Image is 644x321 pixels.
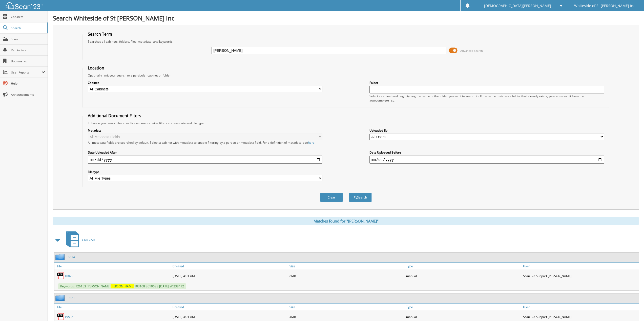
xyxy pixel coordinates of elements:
[405,304,522,310] a: Type
[460,49,483,53] span: Advanced Search
[522,263,639,269] a: User
[349,193,372,202] button: Search
[85,73,607,78] div: Optionally limit your search to a particular cabinet or folder
[171,271,288,281] div: [DATE] 4:01 AM
[57,313,65,320] img: PDF.png
[88,81,322,85] label: Cabinet
[11,26,44,30] span: Search
[88,150,322,155] label: Date Uploaded After
[88,140,322,145] div: All metadata fields are searched by default. Select a cabinet with metadata to enable filtering b...
[53,14,639,22] h1: Search Whiteside of St [PERSON_NAME] Inc
[11,70,41,75] span: User Reports
[308,140,315,145] a: here
[63,230,95,250] a: CDK CAR
[288,271,405,281] div: 8MB
[58,283,186,289] span: Keywords: 126153 [PERSON_NAME] 103108 361063B [DATE] WJ238412
[85,39,607,44] div: Searches all cabinets, folders, files, metadata, and keywords
[320,193,343,202] button: Clear
[405,271,522,281] div: manual
[288,263,405,269] a: Size
[55,295,66,301] img: folder2.png
[369,128,604,133] label: Uploaded By
[522,271,639,281] div: Scan123 Support [PERSON_NAME]
[88,128,322,133] label: Metadata
[66,255,75,259] a: 16614
[288,304,405,310] a: Size
[111,284,134,288] span: [PERSON_NAME]
[66,296,75,300] a: 19321
[88,170,322,174] label: File type
[55,254,66,260] img: folder2.png
[65,315,73,319] a: 19536
[54,263,171,269] a: File
[574,4,635,7] span: Whiteside of St [PERSON_NAME] Inc
[171,263,288,269] a: Created
[11,37,45,41] span: Scan
[11,92,45,97] span: Announcements
[57,272,65,280] img: PDF.png
[369,156,604,164] input: end
[85,65,107,71] legend: Location
[11,81,45,86] span: Help
[171,304,288,310] a: Created
[85,121,607,125] div: Enhance your search for specific documents using filters such as date and file type.
[53,217,639,225] div: Matches found for "[PERSON_NAME]"
[369,150,604,155] label: Date Uploaded Before
[369,94,604,103] div: Select a cabinet and begin typing the name of the folder you want to search in. If the name match...
[11,15,45,19] span: Cabinets
[405,263,522,269] a: Type
[5,2,43,9] img: scan123-logo-white.svg
[484,4,551,7] span: [DEMOGRAPHIC_DATA][PERSON_NAME]
[11,48,45,52] span: Reminders
[88,156,322,164] input: start
[522,304,639,310] a: User
[54,304,171,310] a: File
[11,59,45,63] span: Bookmarks
[85,31,115,37] legend: Search Term
[85,113,144,118] legend: Additional Document Filters
[82,238,95,242] span: CDK CAR
[369,81,604,85] label: Folder
[65,274,73,278] a: 16829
